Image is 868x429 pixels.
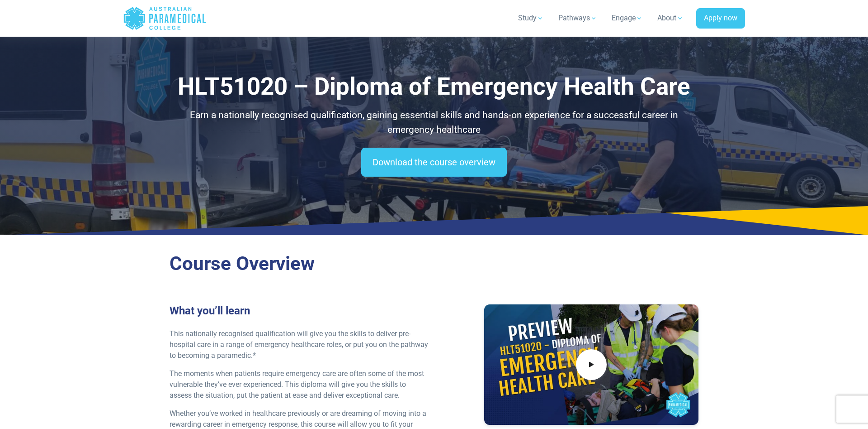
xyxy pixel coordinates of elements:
[170,108,698,137] p: Earn a nationally recognised qualification, gaining essential skills and hands-on experience for ...
[170,72,698,101] h1: HLT51020 – Diploma of Emergency Health Care
[170,328,429,361] p: This nationally recognised qualification will give you the skills to deliver pre-hospital care in...
[361,148,507,177] a: Download the course overview
[170,368,429,401] p: The moments when patients require emergency care are often some of the most vulnerable they’ve ev...
[652,5,689,31] a: About
[170,304,429,318] h3: What you’ll learn
[606,5,648,31] a: Engage
[123,4,207,33] a: Australian Paramedical College
[513,5,549,31] a: Study
[553,5,603,31] a: Pathways
[170,252,698,275] h2: Course Overview
[696,8,745,29] a: Apply now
